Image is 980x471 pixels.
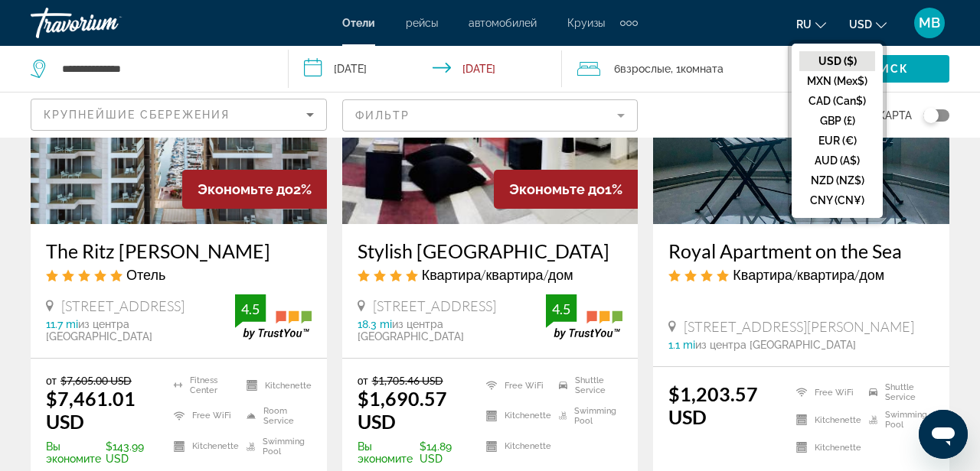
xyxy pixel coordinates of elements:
[239,374,312,397] li: Kitchenette
[668,266,934,283] div: 4 star Apartment
[358,239,623,262] a: Stylish [GEOGRAPHIC_DATA]
[796,13,826,35] button: Change language
[861,382,934,402] li: Shuttle Service
[358,440,467,465] p: $14.89 USD
[912,109,949,122] button: Toggle map
[235,300,266,318] div: 4.5
[681,63,724,75] span: Комната
[61,297,185,314] span: [STREET_ADDRESS]
[479,404,551,427] li: Kitchenette
[799,91,875,111] button: CAD (Can$)
[849,13,887,35] button: Change currency
[910,7,949,39] button: User Menu
[799,111,875,131] button: GBP (£)
[289,46,562,92] button: Check-in date: Oct 12, 2025 Check-out date: Oct 15, 2025
[796,18,812,31] span: ru
[546,300,577,318] div: 4.5
[406,17,438,29] a: рейсы
[31,3,184,43] a: Travorium
[919,410,968,459] iframe: Button to launch messaging window
[46,239,312,262] a: The Ritz [PERSON_NAME]
[46,387,136,433] ins: $7,461.01 USD
[684,318,914,335] span: [STREET_ADDRESS][PERSON_NAME]
[546,294,622,339] img: trustyou-badge.svg
[799,131,875,151] button: EUR (€)
[562,46,820,92] button: Travelers: 6 adults, 0 children
[182,170,327,209] div: 2%
[567,17,605,29] a: Круизы
[373,297,496,314] span: [STREET_ADDRESS]
[358,374,368,387] span: от
[878,105,912,126] span: карта
[358,387,447,433] ins: $1,690.57 USD
[235,294,312,339] img: trustyou-badge.svg
[861,410,934,430] li: Swimming Pool
[358,318,392,330] span: 18.3 mi
[799,190,875,210] button: CNY (CN¥)
[789,410,861,430] li: Kitchenette
[849,18,872,31] span: USD
[668,239,934,262] a: Royal Apartment on the Sea
[668,339,695,351] span: 1.1 mi
[551,404,623,427] li: Swimming Pool
[789,437,861,457] li: Kitchenette
[620,11,638,35] button: Extra navigation items
[799,51,875,71] button: USD ($)
[60,374,132,387] del: $7,605.00 USD
[46,318,152,343] span: из центра [GEOGRAPHIC_DATA]
[614,58,671,80] span: 6
[671,58,724,80] span: , 1
[733,266,884,283] span: Квартира/квартира/дом
[422,266,573,283] span: Квартира/квартира/дом
[46,440,102,465] span: Вы экономите
[551,374,623,397] li: Shuttle Service
[799,171,875,190] button: NZD (NZ$)
[358,266,623,283] div: 4 star Apartment
[166,374,239,397] li: Fitness Center
[239,435,312,458] li: Swimming Pool
[695,339,856,351] span: из центра [GEOGRAPHIC_DATA]
[509,181,605,197] span: Экономьте до
[166,404,239,427] li: Free WiFi
[919,15,940,31] span: MB
[479,374,551,397] li: Free WiFi
[126,266,165,283] span: Отель
[494,170,638,209] div: 1%
[44,106,314,124] mat-select: Sort by
[44,109,230,121] span: Крупнейшие сбережения
[479,435,551,458] li: Kitchenette
[46,266,312,283] div: 5 star Hotel
[789,382,861,402] li: Free WiFi
[668,382,758,428] ins: $1,203.57 USD
[620,63,671,75] span: Взрослые
[166,435,239,458] li: Kitchenette
[239,404,312,427] li: Room Service
[358,440,416,465] span: Вы экономите
[372,374,443,387] del: $1,705.46 USD
[46,374,57,387] span: от
[46,440,155,465] p: $143.99 USD
[342,17,375,29] a: Отели
[198,181,293,197] span: Экономьте до
[46,318,78,330] span: 11.7 mi
[799,151,875,171] button: AUD (A$)
[358,318,464,343] span: из центра [GEOGRAPHIC_DATA]
[342,99,639,132] button: Filter
[799,71,875,91] button: MXN (Mex$)
[469,17,537,29] a: автомобилей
